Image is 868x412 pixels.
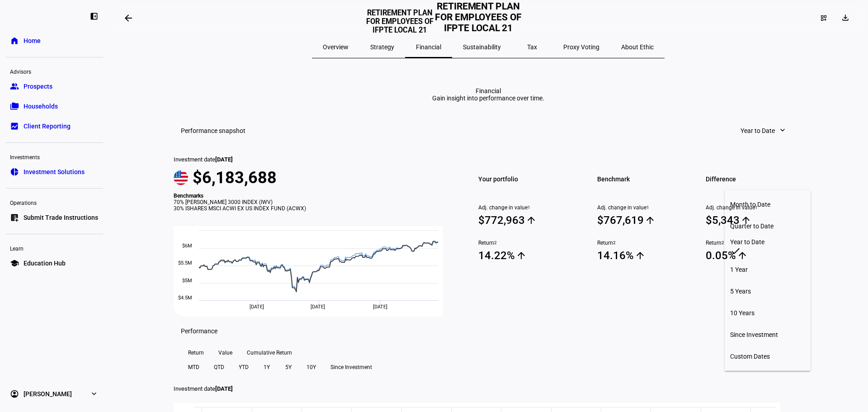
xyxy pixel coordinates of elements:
[730,309,805,317] div: 10 Years
[730,201,805,208] div: Month to Date
[730,331,805,338] div: Since Investment
[730,238,805,246] div: Year to Date
[730,246,741,256] mat-icon: check
[730,288,805,295] div: 5 Years
[730,353,805,360] div: Custom Dates
[730,266,805,273] div: 1 Year
[730,223,805,230] div: Quarter to Date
